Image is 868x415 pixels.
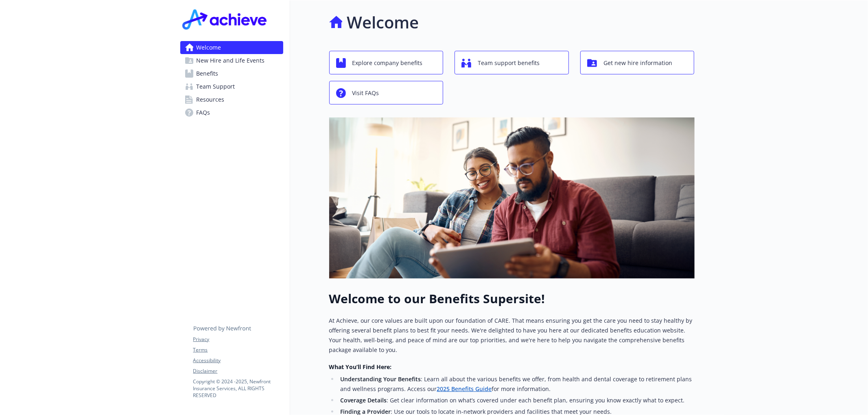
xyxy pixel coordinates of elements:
span: Get new hire information [603,55,672,71]
span: New Hire and Life Events [197,54,265,67]
span: Team support benefits [478,55,540,71]
a: Terms [193,346,283,354]
strong: Understanding Your Benefits [340,375,421,383]
p: Copyright © 2024 - 2025 , Newfront Insurance Services, ALL RIGHTS RESERVED [193,378,283,399]
button: Visit FAQs [329,81,444,104]
a: 2025 Benefits Guide [437,385,492,393]
a: Team Support [180,80,283,93]
img: overview page banner [329,117,695,278]
h1: Welcome to our Benefits Supersite! [329,291,695,306]
button: Team support benefits [455,51,569,74]
a: Disclaimer [193,367,283,375]
button: Get new hire information [580,51,695,74]
span: Welcome [197,41,221,54]
a: Privacy [193,336,283,343]
strong: What You’ll Find Here: [329,363,392,371]
span: Team Support [197,80,235,93]
strong: Coverage Details [340,396,387,404]
a: New Hire and Life Events [180,54,283,67]
span: Visit FAQs [352,85,379,101]
span: Resources [197,93,225,106]
span: FAQs [197,106,210,119]
span: Explore company benefits [352,55,423,71]
a: Resources [180,93,283,106]
a: Benefits [180,67,283,80]
li: : Get clear information on what’s covered under each benefit plan, ensuring you know exactly what... [338,395,695,405]
h1: Welcome [347,10,419,35]
a: Welcome [180,41,283,54]
p: At Achieve, our core values are built upon our foundation of CARE. That means ensuring you get th... [329,316,695,355]
span: Benefits [197,67,219,80]
a: FAQs [180,106,283,119]
button: Explore company benefits [329,51,444,74]
a: Accessibility [193,357,283,364]
li: : Learn all about the various benefits we offer, from health and dental coverage to retirement pl... [338,374,695,394]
